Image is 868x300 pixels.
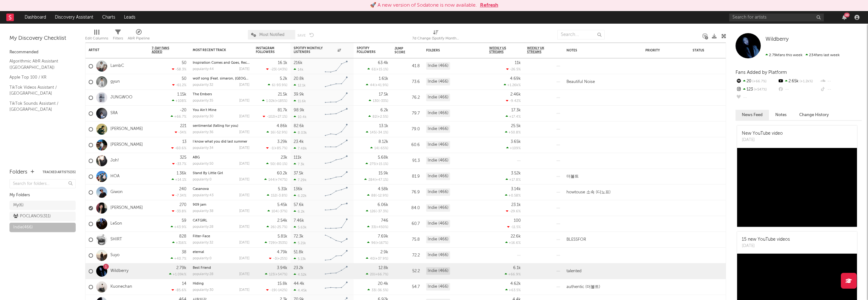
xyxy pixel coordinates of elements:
a: sentimental (falling for you) [193,124,238,128]
div: Indie (466) [426,141,450,149]
span: -23 [270,68,276,71]
span: 61 [372,68,375,71]
div: 13.1k [379,124,388,128]
div: 4.86k [277,124,287,128]
div: 3.14k [511,187,521,191]
span: 144 [268,178,274,182]
a: CATGIRL [193,219,207,222]
div: Artist [89,48,136,52]
a: SHIRT [110,237,122,242]
div: -58.3 % [172,67,186,71]
div: Stand By Little Girl [193,172,249,175]
div: howtouse 소속 (디노프) [563,190,614,195]
div: +109 % [506,146,521,150]
span: +15.1 % [376,162,387,166]
span: 1.02k [266,99,275,103]
button: Change History [793,110,835,120]
div: 216k [294,61,302,65]
div: -34 % [175,130,186,134]
div: 5.45k [277,203,287,207]
span: +547 % [753,88,767,91]
div: 57.6k [294,203,304,207]
div: I know what you did last summer [193,140,249,144]
div: Edit Columns [85,35,108,42]
div: You Ain't Mine [193,109,249,112]
div: 23.4k [294,140,304,144]
svg: Chart title [322,200,350,216]
div: 82.6k [294,124,304,128]
div: 15.9k [378,171,388,175]
div: 5.31k [278,187,287,191]
div: 7d Change (Spotify Monthly Listeners) [412,27,460,45]
div: ( ) [370,146,388,150]
button: News Feed [736,110,769,120]
div: ( ) [368,115,388,119]
div: Indie (466) [426,62,450,70]
span: +747 % [275,178,286,182]
div: The Embers [193,93,249,96]
span: 44 [370,84,374,87]
input: Search for folders... [9,179,76,188]
div: Inspiration Comes and Goes, Record It Straight onto My Phone [193,61,249,65]
span: 88 [371,194,376,197]
div: Casanova [193,187,249,191]
div: +108 % [172,99,186,103]
span: -143 % [277,68,286,71]
a: Algorithmic A&R Assistant ([GEOGRAPHIC_DATA]) [9,58,69,71]
div: 4.69k [510,77,521,81]
div: Filters [113,27,123,45]
span: -93.9 % [275,84,286,87]
div: [DATE] [239,194,249,197]
div: ( ) [267,193,287,197]
span: Fans Added by Platform [736,70,787,75]
a: Filter-Face [193,235,210,238]
div: 37.5k [294,171,303,175]
div: My Discovery Checklist [9,35,76,42]
div: 14k [294,68,303,72]
div: 7.3k [294,162,304,166]
div: popularity: 0 [193,178,212,181]
span: +66.7 % [751,80,766,83]
div: -- [820,85,862,94]
div: My ( 6 ) [13,202,24,209]
div: Priority [645,49,671,52]
button: Tracked Artists(35) [43,171,76,174]
div: +1.26k % [504,83,521,87]
span: +27.1 % [275,115,286,119]
div: ( ) [264,178,287,182]
div: 25.5k [511,124,521,128]
a: Inspiration Comes and Goes, Record It Straight onto My Phone [193,61,296,65]
div: 50 [182,61,186,65]
div: popularity: 44 [193,68,214,71]
span: Most Notified [259,33,284,37]
span: +2.5 % [378,115,387,119]
div: Indie (466) [426,157,450,164]
span: -37 % [279,210,286,213]
div: Most Recent Track [193,48,240,52]
div: ( ) [263,115,287,119]
a: TikTok Videos Assistant / [GEOGRAPHIC_DATA] [9,84,69,97]
span: -80.1 % [275,162,286,166]
div: 23k [281,156,287,160]
div: popularity: 30 [193,115,214,118]
div: Recommended [9,49,76,56]
div: 더볼트 [563,174,582,179]
div: +14.1 % [172,178,186,182]
div: +0.58 % [505,193,521,197]
span: 145 [370,131,376,134]
button: 48 [842,15,847,20]
span: +85.7 % [274,147,286,150]
a: Best Friend [193,266,211,270]
a: Leads [120,11,140,24]
div: -26.5 % [506,67,521,71]
div: [DATE] [239,131,249,134]
div: A&R Pipeline [128,35,150,42]
div: popularity: 32 [193,83,213,87]
div: ( ) [369,99,388,103]
div: Status [693,49,734,52]
div: +50.8 % [505,130,521,134]
svg: Chart title [322,137,350,153]
span: 82 [372,115,377,119]
a: LambC [110,63,124,69]
a: The Embers [193,93,212,96]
